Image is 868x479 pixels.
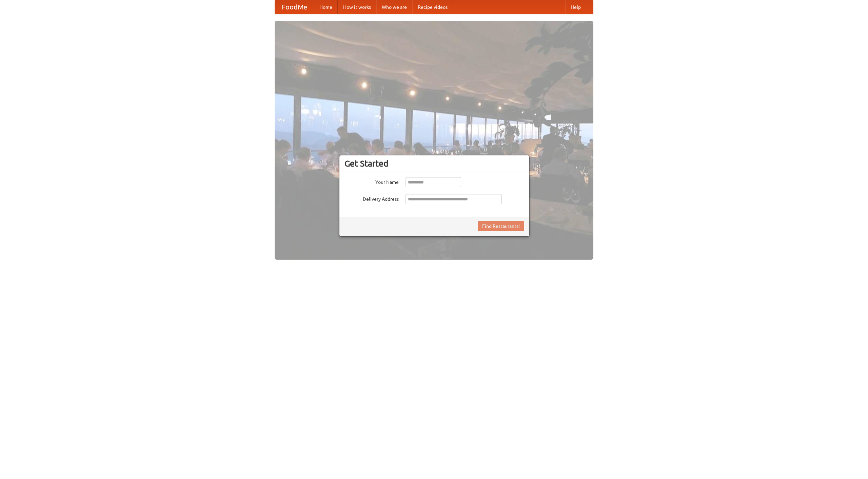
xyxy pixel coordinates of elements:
h3: Get Started [344,158,524,169]
a: Who we are [376,0,412,14]
a: Home [314,0,338,14]
a: How it works [338,0,376,14]
a: Recipe videos [412,0,453,14]
a: FoodMe [275,0,314,14]
label: Delivery Address [344,194,399,202]
label: Your Name [344,177,399,186]
button: Find Restaurants! [478,221,524,231]
a: Help [565,0,586,14]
